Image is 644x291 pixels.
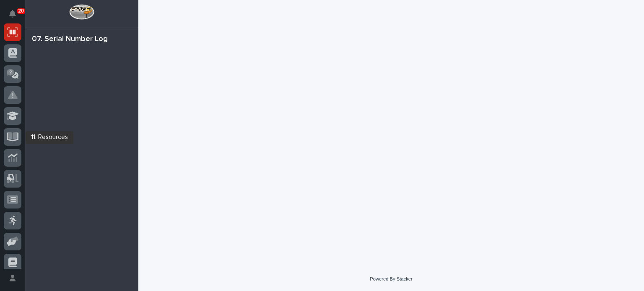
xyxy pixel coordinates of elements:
button: Notifications [4,5,21,23]
div: Notifications20 [10,10,21,23]
div: 07. Serial Number Log [32,35,108,44]
img: Workspace Logo [69,4,94,20]
a: Powered By Stacker [370,276,412,281]
p: 20 [18,8,24,14]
